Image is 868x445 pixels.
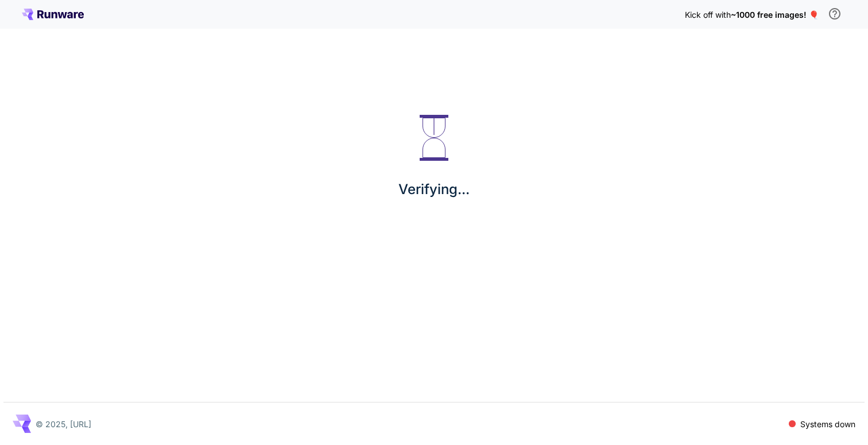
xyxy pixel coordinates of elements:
[823,2,846,25] button: In order to qualify for free credit, you need to sign up with a business email address and click ...
[685,10,731,20] span: Kick off with
[731,10,819,20] span: ~1000 free images! 🎈
[36,418,91,430] p: © 2025, [URL]
[800,418,855,430] p: Systems down
[398,179,470,200] p: Verifying...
